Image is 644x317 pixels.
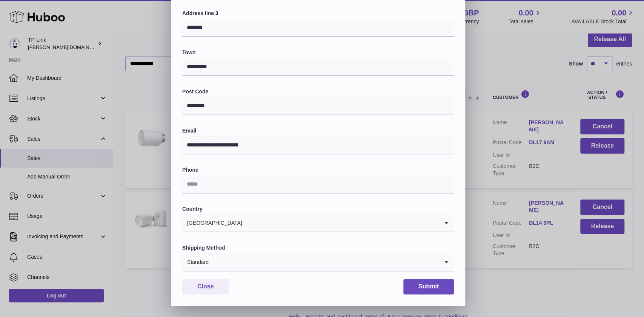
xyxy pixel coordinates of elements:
div: Search for option [182,214,454,232]
label: Phone [182,166,454,174]
label: Address line 3 [182,10,454,17]
span: Standard [182,253,209,271]
label: Town [182,49,454,56]
label: Country [182,206,454,213]
input: Search for option [209,253,439,271]
span: [GEOGRAPHIC_DATA] [182,214,243,232]
div: Search for option [182,253,454,271]
label: Shipping Method [182,244,454,251]
label: Email [182,127,454,134]
input: Search for option [243,214,439,232]
button: Submit [403,279,454,294]
button: Close [182,279,229,294]
label: Post Code [182,88,454,95]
